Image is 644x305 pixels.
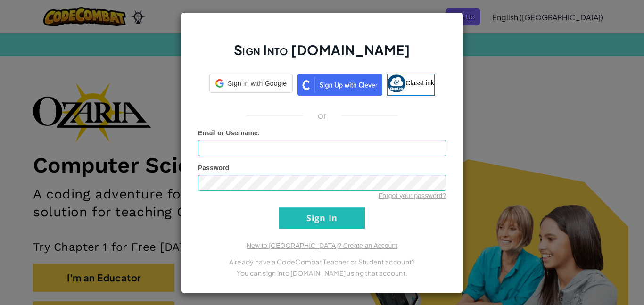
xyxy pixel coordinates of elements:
span: Password [198,164,229,172]
p: You can sign into [DOMAIN_NAME] using that account. [198,267,446,279]
p: or [318,110,327,121]
img: clever_sso_button@2x.png [297,74,382,96]
span: Email or Username [198,129,258,137]
div: Sign in with Google [209,74,293,93]
span: Sign in with Google [228,79,287,88]
p: Already have a CodeCombat Teacher or Student account? [198,256,446,267]
label: : [198,128,260,138]
input: Sign In [279,207,365,229]
h2: Sign Into [DOMAIN_NAME] [198,41,446,68]
img: classlink-logo-small.png [388,74,405,92]
a: Forgot your password? [379,192,446,199]
a: New to [GEOGRAPHIC_DATA]? Create an Account [247,242,397,249]
span: ClassLink [405,79,434,86]
a: Sign in with Google [209,74,293,96]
